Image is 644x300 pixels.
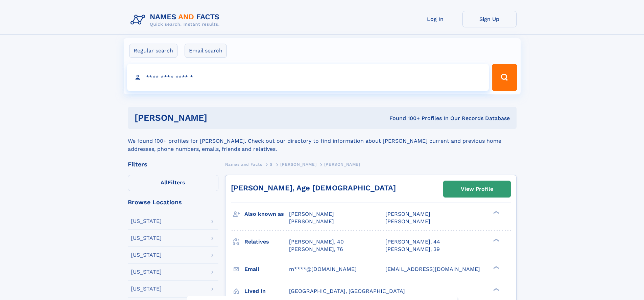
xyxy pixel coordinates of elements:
div: [US_STATE] [131,218,162,224]
div: ❯ [492,210,500,215]
span: [GEOGRAPHIC_DATA], [GEOGRAPHIC_DATA] [289,288,405,294]
div: View Profile [461,181,493,197]
div: ❯ [492,287,500,292]
a: [PERSON_NAME] [280,160,316,168]
a: [PERSON_NAME], Age [DEMOGRAPHIC_DATA] [231,184,396,192]
a: Log In [408,11,462,27]
div: Browse Locations [128,199,218,205]
span: [PERSON_NAME] [280,162,316,167]
a: [PERSON_NAME], 76 [289,246,343,253]
div: Filters [128,161,218,167]
a: Names and Facts [225,160,262,168]
div: [US_STATE] [131,235,162,241]
h3: Also known as [244,208,289,220]
span: [PERSON_NAME] [289,211,334,217]
span: [PERSON_NAME] [385,218,430,225]
span: S [270,162,273,167]
label: Filters [128,175,218,191]
h3: Lived in [244,285,289,297]
div: [US_STATE] [131,252,162,258]
span: [EMAIL_ADDRESS][DOMAIN_NAME] [385,266,480,272]
span: All [161,179,168,186]
h3: Email [244,263,289,275]
h1: [PERSON_NAME] [135,114,299,122]
div: ❯ [492,265,500,270]
span: [PERSON_NAME] [324,162,360,167]
div: [US_STATE] [131,286,162,292]
a: Sign Up [462,11,517,27]
button: Search Button [492,64,517,91]
h3: Relatives [244,236,289,248]
a: [PERSON_NAME], 39 [385,246,440,253]
a: S [270,160,273,168]
div: Found 100+ Profiles In Our Records Database [298,115,510,122]
label: Email search [185,44,227,58]
a: View Profile [444,181,510,197]
div: ❯ [492,238,500,242]
label: Regular search [129,44,177,58]
div: [US_STATE] [131,269,162,275]
a: [PERSON_NAME], 40 [289,238,344,246]
span: [PERSON_NAME] [289,218,334,225]
input: search input [127,64,489,91]
div: We found 100+ profiles for [PERSON_NAME]. Check out our directory to find information about [PERS... [128,129,517,153]
a: [PERSON_NAME], 44 [385,238,440,246]
img: Logo Names and Facts [128,11,225,29]
span: [PERSON_NAME] [385,211,430,217]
